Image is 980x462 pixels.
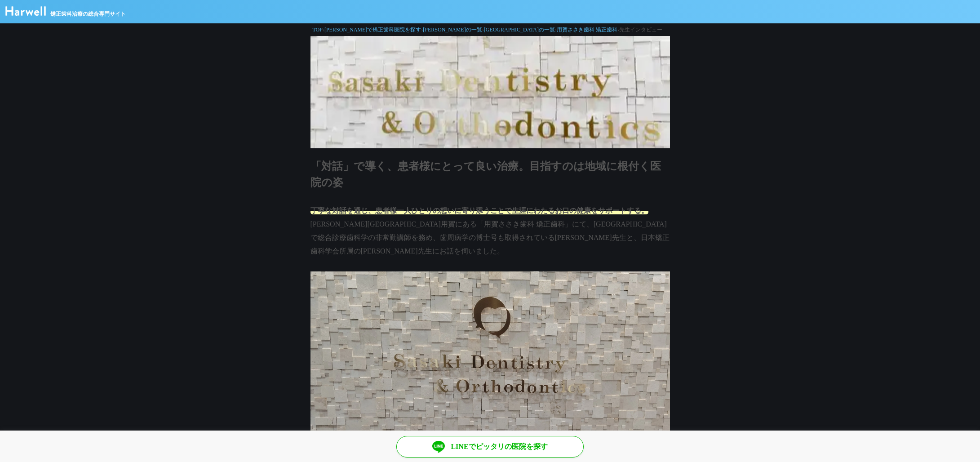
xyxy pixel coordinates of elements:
[310,36,670,148] img: サムネ
[423,27,482,33] a: [PERSON_NAME]の一覧
[310,23,670,36] div: › › › › ›
[557,27,617,33] a: 用賀ささき歯科 矯正歯科
[310,158,670,191] h1: 「対話」で導く、患者様にとって良い治療。目指すのは地域に根付く医院の姿
[5,9,46,17] a: ハーウェル
[310,271,670,433] img: 医院写真
[50,10,126,18] span: 矯正歯科治療の総合専門サイト
[484,27,555,33] a: [GEOGRAPHIC_DATA]の一覧
[310,204,670,258] p: [PERSON_NAME][GEOGRAPHIC_DATA]用賀にある「用賀ささき歯科 矯正歯科」にて、[GEOGRAPHIC_DATA]で総合診療歯科学の非常勤講師を務め、歯周病学の博士号も取...
[324,27,421,33] a: [PERSON_NAME]で矯正歯科医院を探す
[313,27,323,33] a: TOP
[619,27,662,33] span: 先生インタビュー
[5,6,46,16] img: ハーウェル
[310,207,648,214] span: 丁寧な対話を通じ、患者様一人ひとりの想いに寄り添うことで生涯にわたるお口の健康をサポートする。
[396,436,584,458] a: LINEでピッタリの医院を探す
